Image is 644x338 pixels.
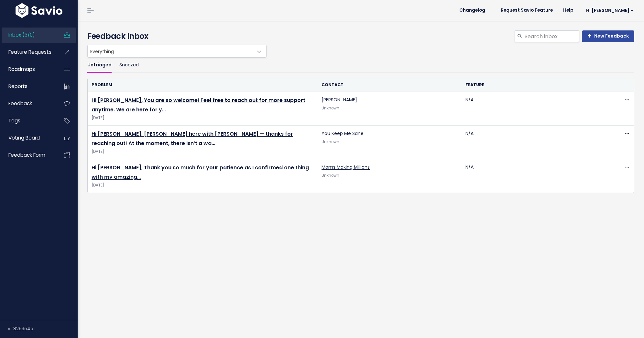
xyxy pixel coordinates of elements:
a: Hi [PERSON_NAME], You are so welcome! Feel free to reach out for more support anytime. We are her... [92,96,305,113]
span: Everything [87,45,267,58]
a: Reports [2,79,54,94]
a: Help [558,6,578,15]
a: Feature Requests [2,45,54,60]
td: N/A [462,159,605,193]
img: logo-white.9d6f32f41409.svg [14,3,64,18]
span: [DATE] [92,115,314,121]
a: Feedback form [2,148,54,163]
a: You Keep Me Sane [322,130,364,137]
a: Hi [PERSON_NAME], Thank you so much for your patience as I confirmed one thing with my amazing… [92,164,309,181]
input: Search inbox... [524,30,579,42]
a: Hi [PERSON_NAME] [578,6,639,16]
a: Snoozed [119,58,139,73]
a: Untriaged [87,58,112,73]
span: Reports [8,83,27,90]
span: Voting Board [8,134,40,141]
a: Moms Making Millions [322,164,370,170]
h4: Feedback Inbox [87,30,634,42]
th: Problem [88,78,318,92]
span: Changelog [459,8,485,13]
span: Everything [88,45,253,57]
span: [DATE] [92,148,314,155]
span: [DATE] [92,182,314,189]
span: Unknown [322,173,339,178]
a: [PERSON_NAME] [322,96,357,103]
span: Feedback form [8,152,45,158]
span: Hi [PERSON_NAME] [586,8,634,13]
a: Inbox (3/0) [2,28,54,42]
span: Unknown [322,139,339,144]
span: Feedback [8,100,32,107]
td: N/A [462,92,605,126]
a: Voting Board [2,130,54,145]
span: Inbox (3/0) [8,31,35,38]
span: Tags [8,117,20,124]
a: Feedback [2,96,54,111]
a: Request Savio Feature [496,6,558,15]
a: Tags [2,113,54,128]
div: v.f8293e4a1 [8,320,78,337]
a: New Feedback [582,30,634,42]
a: Roadmaps [2,62,54,77]
span: Roadmaps [8,66,35,73]
a: Hi [PERSON_NAME], [PERSON_NAME] here with [PERSON_NAME] — thanks for reaching out! At the moment,... [92,130,293,147]
td: N/A [462,126,605,159]
span: Unknown [322,106,339,111]
ul: Filter feature requests [87,58,634,73]
span: Feature Requests [8,49,51,55]
th: Contact [318,78,461,92]
th: Feature [462,78,605,92]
